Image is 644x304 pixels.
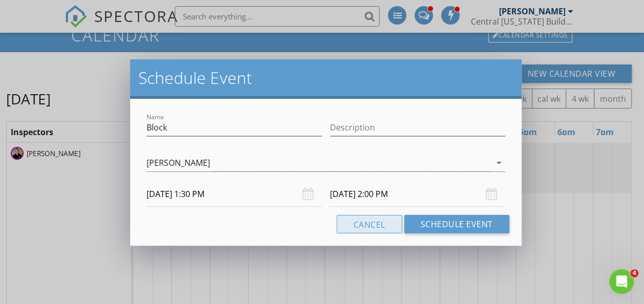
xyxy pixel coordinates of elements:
[493,157,505,169] i: arrow_drop_down
[147,158,210,167] div: [PERSON_NAME]
[404,215,509,233] button: Schedule Event
[147,182,322,207] input: Select date
[337,215,402,233] button: Cancel
[330,182,505,207] input: Select date
[609,269,634,294] iframe: Intercom live chat
[138,68,513,88] h2: Schedule Event
[630,269,638,277] span: 4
